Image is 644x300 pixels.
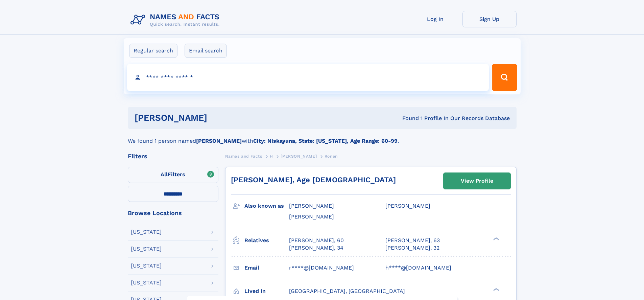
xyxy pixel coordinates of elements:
div: Filters [128,153,218,159]
h1: [PERSON_NAME] [135,114,305,122]
a: [PERSON_NAME], 60 [289,237,344,244]
button: Search Button [492,64,517,91]
div: View Profile [461,173,493,189]
div: ❯ [492,287,500,292]
input: search input [127,64,489,91]
span: [GEOGRAPHIC_DATA], [GEOGRAPHIC_DATA] [289,288,405,294]
a: [PERSON_NAME], Age [DEMOGRAPHIC_DATA] [231,176,396,184]
a: [PERSON_NAME], 63 [385,237,440,244]
b: City: Niskayuna, State: [US_STATE], Age Range: 60-99 [253,138,398,144]
span: H [270,154,273,159]
h3: Email [244,262,289,274]
div: Browse Locations [128,210,218,216]
div: [US_STATE] [131,280,162,285]
label: Regular search [129,44,177,58]
span: [PERSON_NAME] [289,213,334,220]
a: H [270,152,273,160]
div: ❯ [492,236,500,241]
h3: Also known as [244,200,289,212]
div: [US_STATE] [131,263,162,269]
span: [PERSON_NAME] [385,203,430,209]
label: Email search [185,44,227,58]
span: Ronen [325,154,338,159]
h3: Lived in [244,285,289,297]
a: [PERSON_NAME], 32 [385,244,439,252]
a: Sign Up [462,11,517,27]
span: All [161,171,168,178]
a: Log In [408,11,462,27]
span: [PERSON_NAME] [281,154,317,159]
b: [PERSON_NAME] [196,138,242,144]
a: [PERSON_NAME] [281,152,317,160]
a: [PERSON_NAME], 34 [289,244,343,252]
img: Logo Names and Facts [128,11,225,29]
h3: Relatives [244,235,289,246]
div: [US_STATE] [131,229,162,235]
a: View Profile [444,173,510,189]
label: Filters [128,167,218,183]
span: [PERSON_NAME] [289,203,334,209]
div: Found 1 Profile In Our Records Database [305,115,510,122]
div: [US_STATE] [131,246,162,252]
div: We found 1 person named with . [128,129,517,145]
a: Names and Facts [225,152,262,160]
